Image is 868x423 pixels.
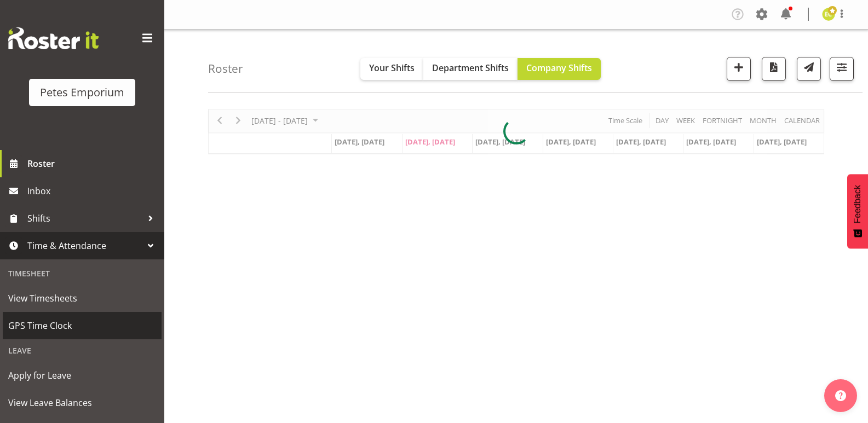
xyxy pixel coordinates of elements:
[727,57,751,81] button: Add a new shift
[3,262,162,285] div: Timesheet
[3,312,162,339] a: GPS Time Clock
[8,27,99,49] img: Rosterit website logo
[3,362,162,389] a: Apply for Leave
[830,57,854,81] button: Filter Shifts
[8,290,156,306] span: View Timesheets
[8,317,156,334] span: GPS Time Clock
[40,84,124,101] div: Petes Emporium
[8,395,156,411] span: View Leave Balances
[369,62,415,74] span: Your Shifts
[360,58,423,80] button: Your Shifts
[3,285,162,312] a: View Timesheets
[847,174,868,248] button: Feedback - Show survey
[27,237,142,254] span: Time & Attendance
[853,185,863,223] span: Feedback
[762,57,786,81] button: Download a PDF of the roster according to the set date range.
[797,57,821,81] button: Send a list of all shifts for the selected filtered period to all rostered employees.
[526,62,592,74] span: Company Shifts
[518,58,601,80] button: Company Shifts
[208,62,243,75] h4: Roster
[3,389,162,416] a: View Leave Balances
[27,155,159,172] span: Roster
[822,8,835,21] img: emma-croft7499.jpg
[835,390,846,401] img: help-xxl-2.png
[27,183,159,199] span: Inbox
[27,210,142,227] span: Shifts
[3,339,162,362] div: Leave
[432,62,509,74] span: Department Shifts
[8,367,156,384] span: Apply for Leave
[423,58,518,80] button: Department Shifts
